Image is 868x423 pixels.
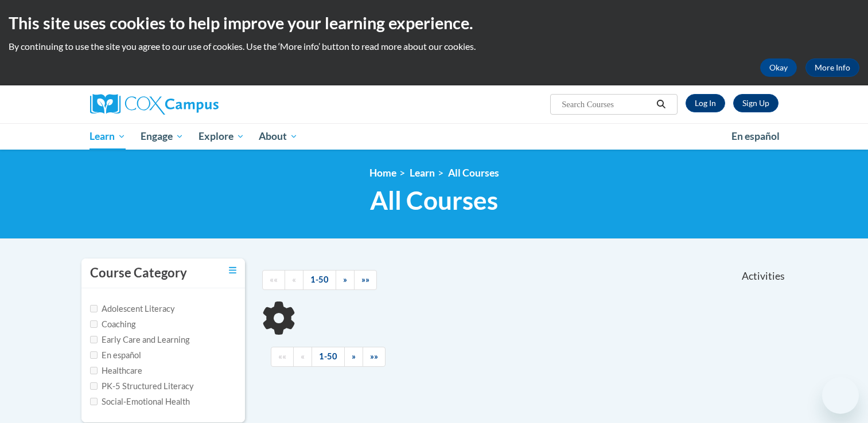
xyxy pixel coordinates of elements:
[90,264,187,282] h3: Course Category
[90,320,98,328] input: Checkbox for Options
[686,94,725,112] a: Log In
[370,185,498,216] span: All Courses
[293,347,312,367] a: Previous
[90,380,194,393] label: PK-5 Structured Literacy
[83,123,134,150] a: Learn
[292,275,296,284] span: «
[352,351,356,361] span: »
[90,303,175,315] label: Adolescent Literacy
[90,336,98,343] input: Checkbox for Options
[9,11,859,34] h2: This site uses cookies to help improve your learning experience.
[312,347,345,367] a: 1-50
[410,167,435,179] a: Learn
[363,347,386,367] a: End
[354,270,377,290] a: End
[731,130,780,142] span: En español
[733,94,779,112] a: Register
[90,395,190,408] label: Social-Emotional Health
[560,97,652,111] input: Search Courses
[90,334,189,346] label: Early Care and Learning
[336,270,355,290] a: Next
[90,351,98,359] input: Checkbox for Options
[133,123,191,150] a: Engage
[270,275,278,284] span: ««
[760,58,797,77] button: Okay
[141,130,184,143] span: Engage
[271,347,294,367] a: Begining
[198,130,244,143] span: Explore
[303,270,336,290] a: 1-50
[89,130,126,143] span: Learn
[191,123,252,150] a: Explore
[344,347,363,367] a: Next
[370,351,378,361] span: »»
[724,124,787,148] a: En español
[361,275,369,284] span: »»
[90,94,219,115] img: Cox Campus
[9,40,859,53] p: By continuing to use the site you agree to our use of cookies. Use the ‘More info’ button to read...
[369,167,396,179] a: Home
[278,351,286,361] span: ««
[251,123,305,150] a: About
[343,275,347,284] span: »
[229,264,236,277] a: Toggle collapse
[90,305,98,312] input: Checkbox for Options
[805,58,859,77] a: More Info
[73,123,796,150] div: Main menu
[90,318,135,331] label: Coaching
[285,270,303,290] a: Previous
[822,377,859,414] iframe: Button to launch messaging window
[301,351,305,361] span: «
[90,349,141,362] label: En español
[262,270,285,290] a: Begining
[90,382,98,390] input: Checkbox for Options
[90,367,98,374] input: Checkbox for Options
[90,94,308,115] a: Cox Campus
[742,270,785,283] span: Activities
[90,398,98,405] input: Checkbox for Options
[652,97,670,111] button: Search
[448,167,499,179] a: All Courses
[259,130,298,143] span: About
[90,365,142,377] label: Healthcare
